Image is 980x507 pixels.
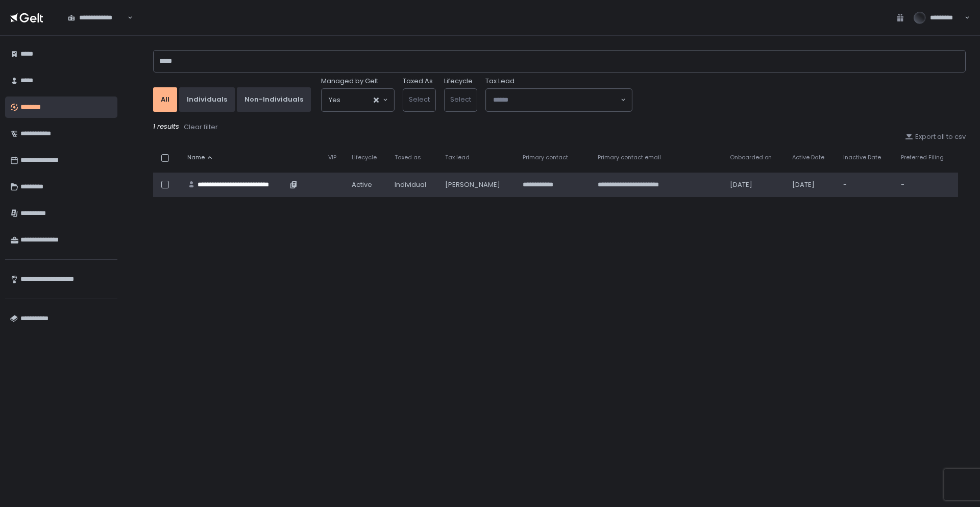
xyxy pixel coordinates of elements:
div: [DATE] [792,180,831,189]
button: Clear filter [183,122,218,132]
button: Non-Individuals [237,87,311,112]
button: Export all to csv [905,132,966,141]
div: Non-Individuals [244,95,303,104]
span: Primary contact [523,154,568,161]
button: All [153,87,177,112]
span: Active Date [792,154,824,161]
span: Name [187,154,205,161]
div: Individual [395,180,433,189]
span: Inactive Date [843,154,881,161]
span: Preferred Filing [901,154,944,161]
div: [DATE] [730,180,780,189]
label: Taxed As [403,77,433,86]
span: Managed by Gelt [321,77,378,86]
span: Yes [329,95,340,105]
button: Individuals [179,87,235,112]
span: Primary contact email [598,154,661,161]
span: VIP [328,154,336,161]
span: Taxed as [395,154,421,161]
div: Search for option [61,7,133,29]
span: Onboarded on [730,154,772,161]
div: Clear filter [184,123,218,132]
div: 1 results [153,122,966,132]
div: - [843,180,889,189]
span: Tax lead [445,154,470,161]
span: Select [450,94,471,104]
div: Individuals [187,95,227,104]
label: Lifecycle [444,77,473,86]
span: Select [409,94,430,104]
span: Tax Lead [485,77,514,86]
input: Search for option [493,95,620,105]
div: - [901,180,952,189]
span: Lifecycle [352,154,377,161]
button: Clear Selected [374,98,379,103]
div: [PERSON_NAME] [445,180,510,189]
input: Search for option [340,95,373,105]
div: Search for option [322,89,394,111]
span: active [352,180,372,189]
div: All [161,95,169,104]
div: Search for option [486,89,632,111]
